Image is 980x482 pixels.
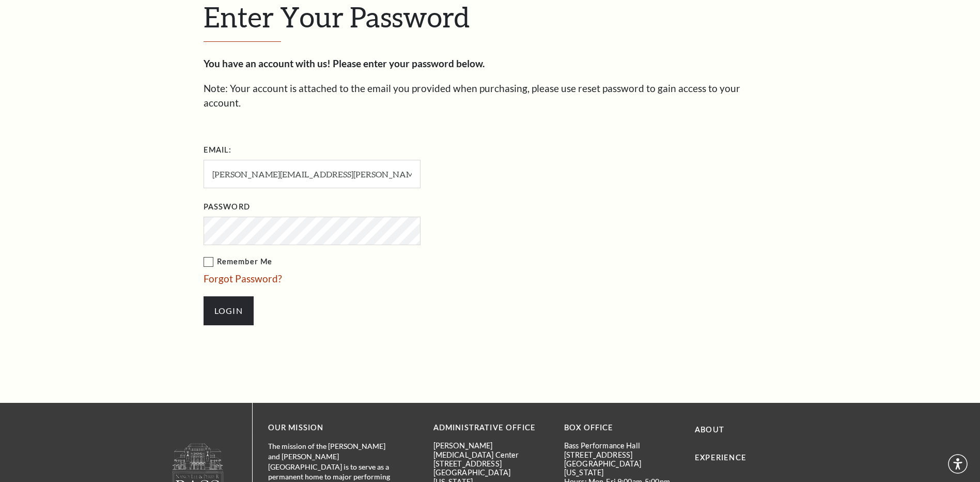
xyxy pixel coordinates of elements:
p: OUR MISSION [268,421,397,434]
p: [GEOGRAPHIC_DATA][US_STATE] [564,459,679,477]
label: Password [204,201,250,214]
a: Experience [695,453,746,462]
a: Forgot Password? [204,273,282,284]
label: Remember Me [204,255,524,268]
strong: Please enter your password below. [333,57,485,69]
p: [STREET_ADDRESS] [564,450,679,459]
strong: You have an account with us! [204,57,331,69]
p: Administrative Office [433,421,549,434]
label: Email: [204,144,232,157]
a: About [695,425,724,434]
input: Login [204,296,254,325]
p: [STREET_ADDRESS] [433,459,549,468]
p: Bass Performance Hall [564,441,679,450]
p: BOX OFFICE [564,421,679,434]
input: Required [204,160,421,188]
p: [PERSON_NAME][MEDICAL_DATA] Center [433,441,549,459]
p: Note: Your account is attached to the email you provided when purchasing, please use reset passwo... [204,81,777,111]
